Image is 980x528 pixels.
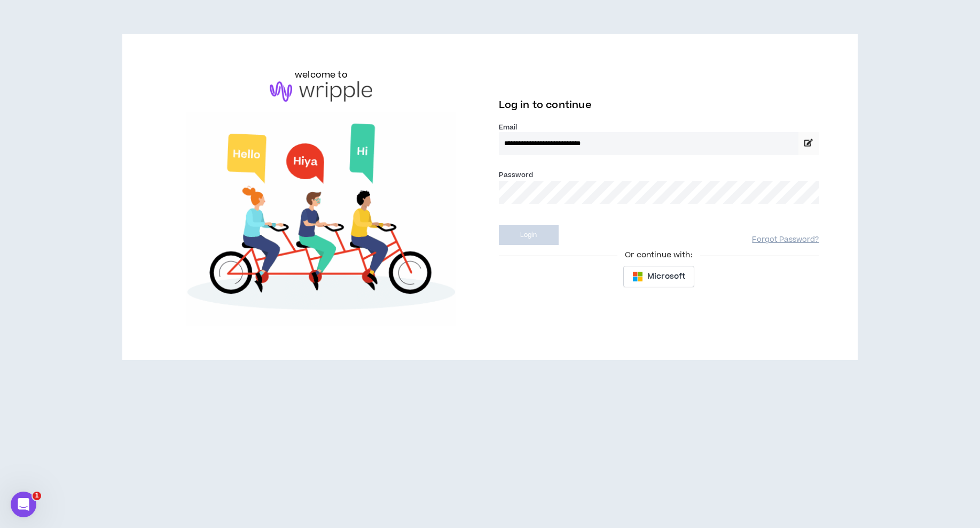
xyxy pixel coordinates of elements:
button: Microsoft [623,266,694,287]
iframe: Intercom live chat [11,492,36,517]
a: Forgot Password? [752,235,819,245]
span: Microsoft [647,271,685,282]
span: 1 [33,492,41,500]
label: Password [499,170,534,180]
h6: welcome to [295,68,348,81]
label: Email [499,123,819,132]
img: logo-brand.png [270,81,372,102]
span: Log in to continue [499,98,592,112]
button: Login [499,225,559,245]
img: Welcome to Wripple [161,112,481,326]
span: Or continue with: [617,249,700,261]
